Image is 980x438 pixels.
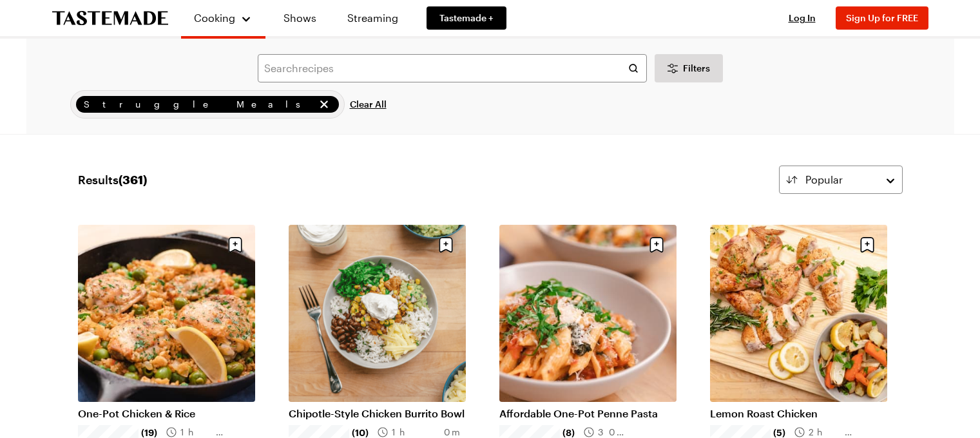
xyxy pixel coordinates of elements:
[855,233,879,257] button: Save recipe
[78,171,147,189] span: Results
[805,172,843,187] span: Popular
[78,407,255,420] a: One-Pot Chicken & Rice
[655,54,723,82] button: Desktop filters
[710,407,887,420] a: Lemon Roast Chicken
[84,97,314,111] span: Struggle Meals
[683,62,710,75] span: Filters
[52,11,168,26] a: To Tastemade Home Page
[789,12,816,23] span: Log In
[776,12,828,24] button: Log In
[350,98,387,111] span: Clear All
[350,90,387,119] button: Clear All
[846,12,918,23] span: Sign Up for FREE
[119,173,147,187] span: ( 361 )
[434,233,458,257] button: Save recipe
[194,12,235,24] span: Cooking
[317,97,331,111] button: remove Struggle Meals
[289,407,466,420] a: Chipotle-Style Chicken Burrito Bowl
[644,233,669,257] button: Save recipe
[427,6,506,30] a: Tastemade +
[836,6,928,30] button: Sign Up for FREE
[439,12,494,24] span: Tastemade +
[194,5,253,31] button: Cooking
[779,166,903,194] button: Popular
[223,233,247,257] button: Save recipe
[499,407,677,420] a: Affordable One-Pot Penne Pasta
